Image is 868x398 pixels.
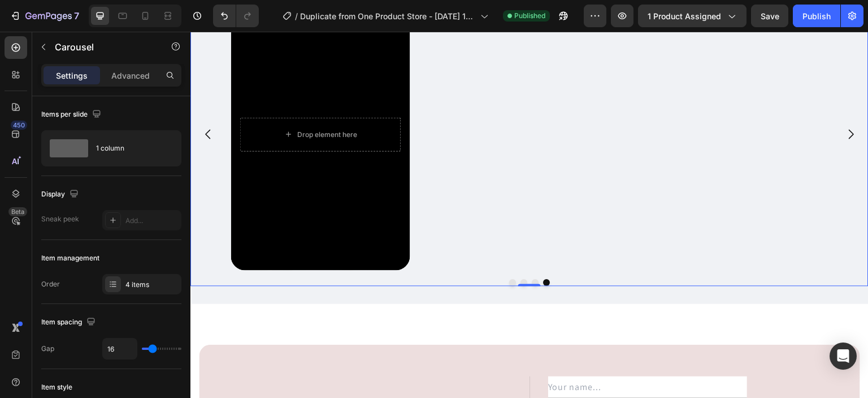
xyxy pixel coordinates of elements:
button: 7 [5,5,84,27]
button: Dot [341,247,348,254]
div: Item management [41,253,99,263]
span: Duplicate from One Product Store - [DATE] 19:55:56 [300,10,476,22]
iframe: Design area [190,32,868,398]
button: Carousel Next Arrow [645,87,676,118]
div: Items per slide [41,107,103,122]
div: Undo/Redo [213,5,259,27]
div: Sneak peek [41,214,79,224]
div: 4 items [125,280,179,290]
div: Open Intercom Messenger [830,343,857,370]
span: Published [514,11,545,21]
span: 1 product assigned [648,10,721,22]
div: 450 [11,121,27,130]
p: Settings [56,70,88,82]
div: Publish [802,10,831,22]
input: Auto [103,339,137,359]
span: / [295,10,298,22]
div: Order [41,279,60,289]
p: 7 [74,9,79,23]
p: Advanced [111,70,150,82]
div: Item style [41,382,72,392]
div: 1 column [96,135,165,161]
div: Display [41,187,81,202]
input: Your name... [358,345,557,367]
div: Item spacing [41,315,98,330]
button: Dot [319,247,325,254]
div: Gap [41,344,54,354]
button: Publish [793,5,840,27]
p: Carousel [55,40,151,54]
button: 1 product assigned [638,5,747,27]
span: Save [761,11,779,21]
button: Save [751,5,788,27]
div: Beta [8,207,27,216]
button: Dot [330,247,337,254]
button: Dot [353,247,359,254]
